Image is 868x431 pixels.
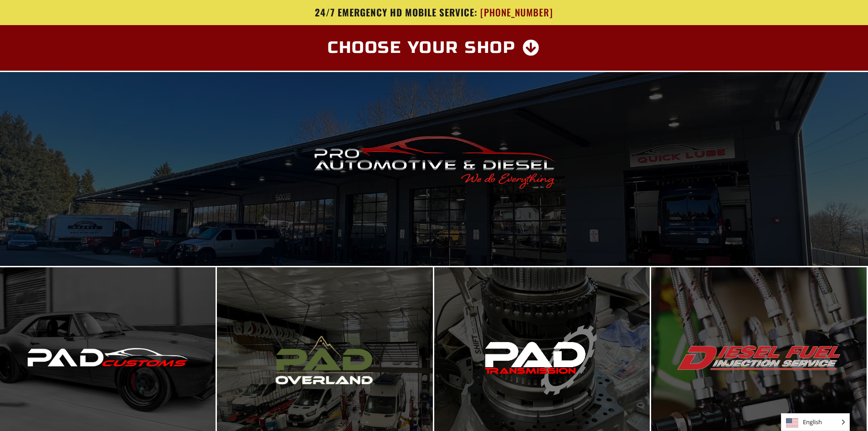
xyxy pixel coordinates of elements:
span: 24/7 Emergency HD Mobile Service: [315,5,478,19]
aside: Language selected: English [781,413,850,431]
span: [PHONE_NUMBER] [480,7,553,18]
span: English [781,414,849,431]
span: Choose Your Shop [328,40,516,56]
a: Choose Your Shop [317,34,551,62]
a: 24/7 Emergency HD Mobile Service: [PHONE_NUMBER] [168,7,701,18]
